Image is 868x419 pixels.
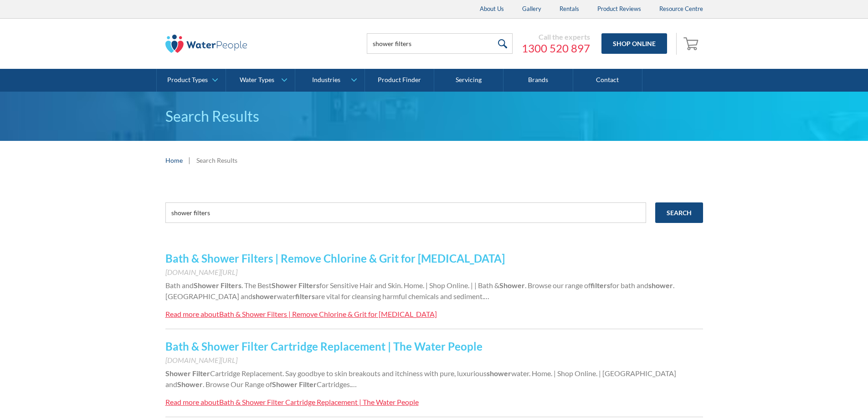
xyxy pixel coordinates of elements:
strong: shower [252,292,277,300]
span: Bath and [165,281,194,290]
img: shopping cart [683,36,701,51]
div: Call the experts [522,32,590,41]
a: Read more aboutBath & Shower Filters | Remove Chlorine & Grit for [MEDICAL_DATA] [165,309,437,320]
div: Bath & Shower Filters | Remove Chlorine & Grit for [MEDICAL_DATA] [219,310,437,318]
span: … [351,380,357,388]
a: Water Types [226,69,295,92]
strong: Shower [272,380,298,388]
div: Search Results [196,155,237,165]
span: . Browse our range of [525,281,591,290]
strong: Shower [499,281,525,290]
div: Read more about [165,398,219,406]
span: . [GEOGRAPHIC_DATA] and [165,281,674,300]
a: Product Finder [365,69,434,92]
input: Search products [367,33,513,54]
span: for Sensitive Hair and Skin. Home. | Shop Online. | | Bath & [319,281,499,290]
input: e.g. chilled water cooler [165,202,646,223]
a: 1300 520 897 [522,41,590,55]
span: Cartridge Replacement. Say goodbye to skin breakouts and itchiness with pure, luxurious [210,369,487,378]
a: Bath & Shower Filter Cartridge Replacement | The Water People [165,340,483,353]
div: Industries [312,76,340,84]
span: . The Best [241,281,272,290]
span: water [277,292,295,300]
strong: Shower [272,281,297,290]
strong: filters [295,292,315,300]
img: The Water People [165,35,247,53]
a: Shop Online [601,33,667,54]
a: Industries [295,69,364,92]
a: Contact [573,69,642,92]
div: [DOMAIN_NAME][URL] [165,267,703,278]
input: Search [655,202,703,223]
div: | [187,155,192,166]
a: Brands [503,69,573,92]
div: Read more about [165,310,219,318]
strong: shower [648,281,673,290]
div: [DOMAIN_NAME][URL] [165,355,703,366]
strong: Filter [299,380,317,388]
strong: Filters [221,281,241,290]
div: Bath & Shower Filter Cartridge Replacement | The Water People [219,398,419,406]
span: . Browse Our Range of [203,380,272,388]
a: Home [165,155,183,165]
strong: Shower [194,281,219,290]
a: Read more aboutBath & Shower Filter Cartridge Replacement | The Water People [165,397,419,408]
span: for bath and [610,281,648,290]
a: Open cart [681,33,703,55]
div: Water Types [240,76,274,84]
span: Cartridges. [317,380,351,388]
strong: Shower [165,369,191,378]
span: are vital for cleansing harmful chemicals and sediment. [315,292,484,300]
span: … [484,292,489,300]
a: Servicing [434,69,503,92]
strong: Shower [177,380,203,388]
strong: shower [487,369,511,378]
a: Product Types [157,69,226,92]
strong: Filters [298,281,319,290]
span: water. Home. | Shop Online. | [GEOGRAPHIC_DATA] and [165,369,676,388]
strong: Filter [192,369,210,378]
div: Product Types [167,76,208,84]
strong: filters [591,281,610,290]
a: Bath & Shower Filters | Remove Chlorine & Grit for [MEDICAL_DATA] [165,252,505,265]
h1: Search Results [165,105,703,127]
